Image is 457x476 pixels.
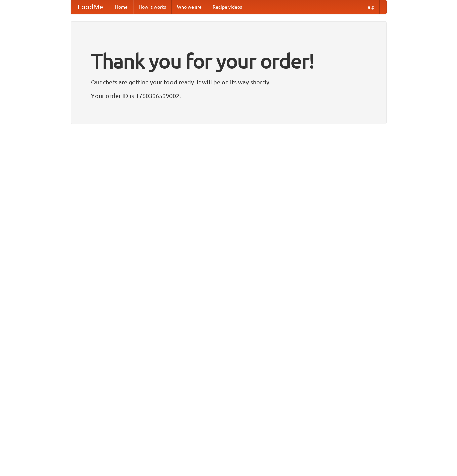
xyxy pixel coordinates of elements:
a: Recipe videos [207,0,247,14]
h1: Thank you for your order! [91,45,366,77]
p: Your order ID is 1760396599002. [91,90,366,101]
a: Who we are [172,0,207,14]
a: Home [110,0,133,14]
a: Help [359,0,380,14]
a: FoodMe [71,0,110,14]
a: How it works [133,0,172,14]
p: Our chefs are getting your food ready. It will be on its way shortly. [91,77,366,87]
